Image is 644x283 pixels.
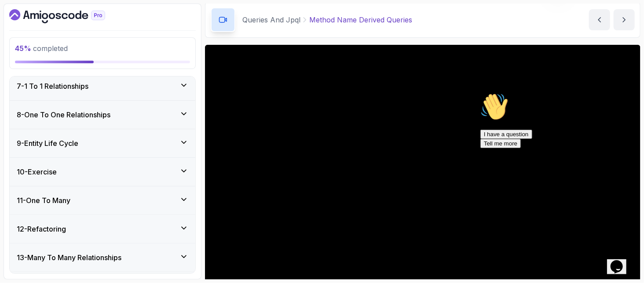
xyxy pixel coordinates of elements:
[15,44,68,53] span: completed
[10,186,195,214] button: 11-One To Many
[4,26,87,33] span: Hi! How can we help?
[4,50,44,59] button: Tell me more
[17,81,88,91] h3: 7 - 1 To 1 Relationships
[17,252,121,263] h3: 13 - Many To Many Relationships
[607,248,635,274] iframe: chat widget
[9,9,125,23] a: Dashboard
[17,167,57,177] h3: 10 - Exercise
[10,243,195,272] button: 13-Many To Many Relationships
[10,101,195,129] button: 8-One To One Relationships
[4,40,55,50] button: I have a question
[10,158,195,186] button: 10-Exercise
[17,224,66,234] h3: 12 - Refactoring
[589,9,610,30] button: previous content
[614,9,635,30] button: next content
[477,89,635,243] iframe: chat widget
[17,195,70,206] h3: 11 - One To Many
[4,4,162,59] div: 👋Hi! How can we help?I have a questionTell me more
[10,72,195,100] button: 7-1 To 1 Relationships
[15,44,31,53] span: 45 %
[4,4,32,32] img: :wave:
[309,15,412,25] p: Method Name Derived Queries
[17,109,110,120] h3: 8 - One To One Relationships
[10,215,195,243] button: 12-Refactoring
[10,129,195,157] button: 9-Entity Life Cycle
[242,15,300,25] p: Queries And Jpql
[17,138,78,149] h3: 9 - Entity Life Cycle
